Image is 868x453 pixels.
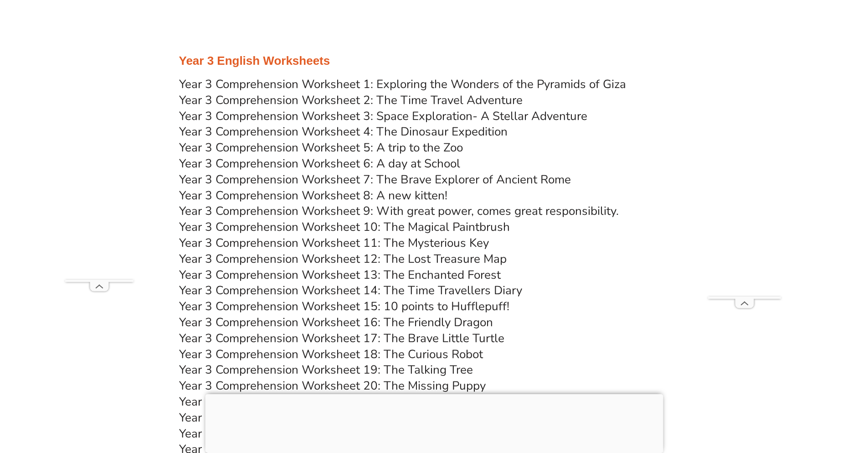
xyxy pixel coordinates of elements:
[179,282,522,298] a: Year 3 Comprehension Worksheet 14: The Time Travellers Diary
[179,251,507,267] a: Year 3 Comprehension Worksheet 12: The Lost Treasure Map
[179,394,426,410] a: Year 3 Worksheet 1: Synonyms and Antonyms
[179,362,473,378] a: Year 3 Comprehension Worksheet 19: The Talking Tree
[179,235,489,251] a: Year 3 Comprehension Worksheet 11: The Mysterious Key
[179,426,386,442] a: Year 3 Worksheet 3: Compound Words
[179,203,619,219] a: Year 3 Comprehension Worksheet 9: With great power, comes great responsibility.
[179,108,587,124] a: Year 3 Comprehension Worksheet 3: Space Exploration- A Stellar Adventure
[179,187,447,203] a: Year 3 Comprehension Worksheet 8: A new kitten!
[179,76,626,92] a: Year 3 Comprehension Worksheet 1: Exploring the Wonders of the Pyramids of Giza
[179,124,508,140] a: Year 3 Comprehension Worksheet 4: The Dinosaur Expedition
[179,267,501,283] a: Year 3 Comprehension Worksheet 13: The Enchanted Forest
[179,172,571,187] a: Year 3 Comprehension Worksheet 7: The Brave Explorer of Ancient Rome
[179,410,448,426] a: Year 3 Worksheet 2: Homophones and Homonyms
[179,53,689,69] h3: Year 3 English Worksheets
[179,330,504,346] a: Year 3 Comprehension Worksheet 17: The Brave Little Turtle
[65,23,134,280] iframe: Advertisement
[708,23,781,297] iframe: Advertisement
[179,156,460,172] a: Year 3 Comprehension Worksheet 6: A day at School
[179,298,509,314] a: Year 3 Comprehension Worksheet 15: 10 points to Hufflepuff!
[179,346,483,362] a: Year 3 Comprehension Worksheet 18: The Curious Robot
[716,350,868,453] iframe: Chat Widget
[179,314,493,330] a: Year 3 Comprehension Worksheet 16: The Friendly Dragon
[179,219,510,235] a: Year 3 Comprehension Worksheet 10: The Magical Paintbrush
[205,394,663,451] iframe: Advertisement
[179,140,463,156] a: Year 3 Comprehension Worksheet 5: A trip to the Zoo
[179,92,523,108] a: Year 3 Comprehension Worksheet 2: The Time Travel Adventure
[179,378,486,394] a: Year 3 Comprehension Worksheet 20: The Missing Puppy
